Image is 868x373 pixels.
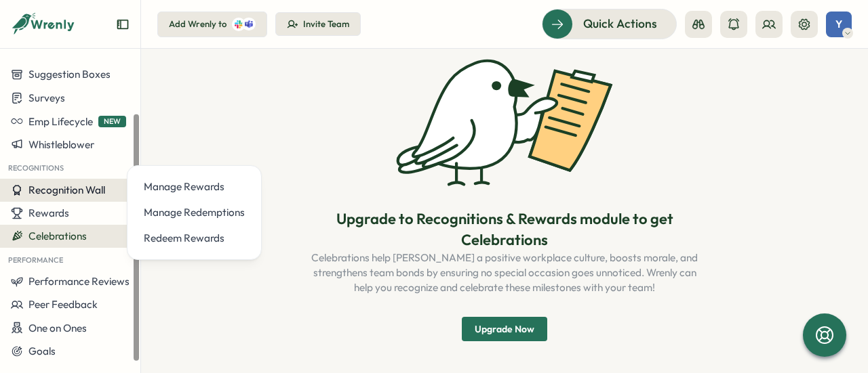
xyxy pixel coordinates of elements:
[28,229,87,242] span: Celebrations
[275,12,361,37] button: Invite Team
[28,345,56,357] span: Goals
[157,12,267,37] button: Add Wrenly to
[303,18,349,30] div: Invite Team
[462,317,547,341] button: Upgrade Now
[583,15,657,32] span: Quick Actions
[28,298,98,311] span: Peer Feedback
[138,174,250,200] a: Manage Rewards
[28,138,94,151] span: Whistleblower
[28,183,105,196] span: Recognition Wall
[28,275,130,288] span: Performance Reviews
[144,179,245,194] div: Manage Rewards
[144,205,245,220] div: Manage Redemptions
[542,9,677,39] button: Quick Actions
[28,91,65,104] span: Surveys
[169,18,226,30] div: Add Wrenly to
[28,115,93,128] span: Emp Lifecycle
[28,206,69,219] span: Rewards
[138,200,250,225] a: Manage Redemptions
[309,250,700,295] p: Celebrations help [PERSON_NAME] a positive workplace culture, boosts morale, and strengthens team...
[116,18,130,31] button: Expand sidebar
[28,68,111,81] span: Suggestion Boxes
[475,317,534,341] span: Upgrade Now
[98,116,126,127] span: NEW
[138,225,250,251] a: Redeem Rewards
[835,18,842,30] span: Y
[28,322,87,334] span: One on Ones
[309,209,700,250] p: Upgrade to Recognitions & Rewards module to get Celebrations
[144,231,245,246] div: Redeem Rewards
[826,12,852,37] button: Y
